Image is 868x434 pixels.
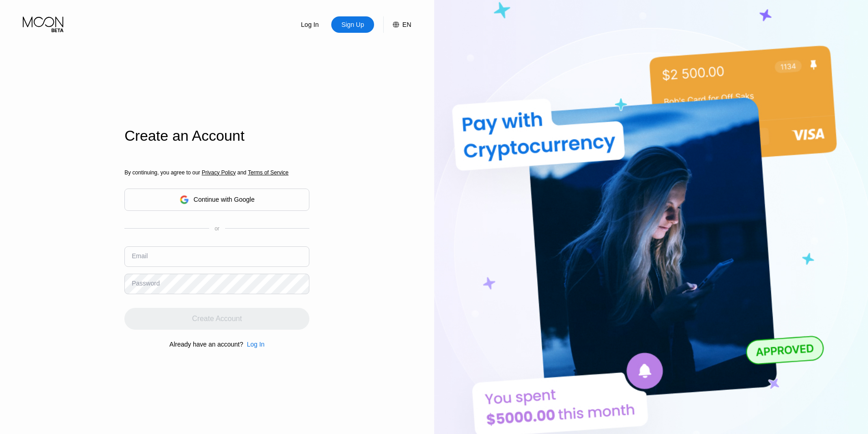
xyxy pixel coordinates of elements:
div: Log In [243,341,265,348]
span: Privacy Policy [202,169,236,176]
div: By continuing, you agree to our [124,169,309,176]
div: Log In [288,16,331,33]
div: Password [132,280,159,287]
div: Continue with Google [194,196,255,203]
div: Sign Up [331,16,374,33]
div: Email [132,252,148,260]
div: Log In [300,20,320,29]
div: or [215,225,220,232]
div: Continue with Google [124,189,309,211]
div: Log In [247,341,265,348]
span: and [236,169,248,176]
div: Already have an account? [169,341,243,348]
div: EN [383,16,411,33]
div: EN [402,21,411,28]
div: Sign Up [340,20,365,29]
span: Terms of Service [248,169,288,176]
div: Create an Account [124,128,309,144]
